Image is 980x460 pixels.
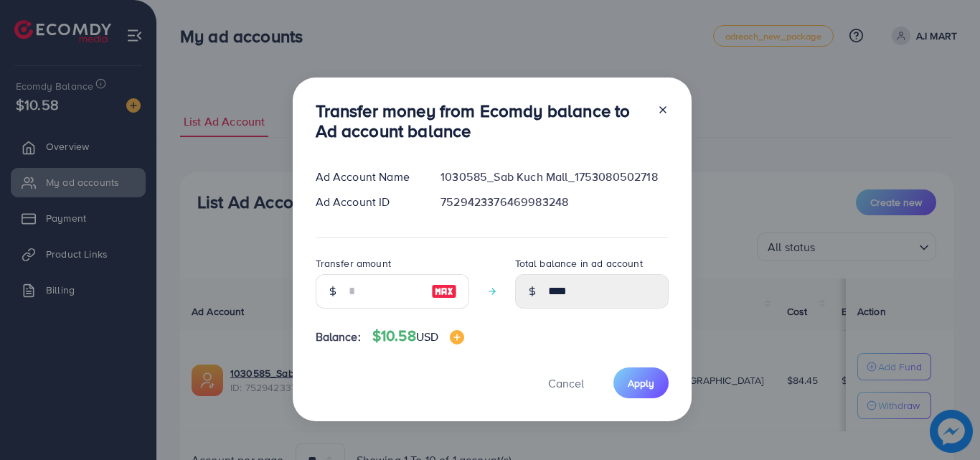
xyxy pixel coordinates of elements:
div: 1030585_Sab Kuch Mall_1753080502718 [429,169,679,185]
div: Ad Account Name [304,169,430,185]
h3: Transfer money from Ecomdy balance to Ad account balance [316,100,646,142]
span: USD [416,329,438,344]
button: Apply [613,367,669,398]
span: Apply [628,376,654,390]
img: image [431,283,457,300]
span: Cancel [548,375,584,391]
div: Ad Account ID [304,194,430,210]
div: 7529423376469983248 [429,194,679,210]
span: Balance: [316,329,361,345]
h4: $10.58 [372,327,464,345]
img: image [450,330,464,344]
button: Cancel [530,367,602,398]
label: Total balance in ad account [515,256,643,271]
label: Transfer amount [316,256,391,271]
